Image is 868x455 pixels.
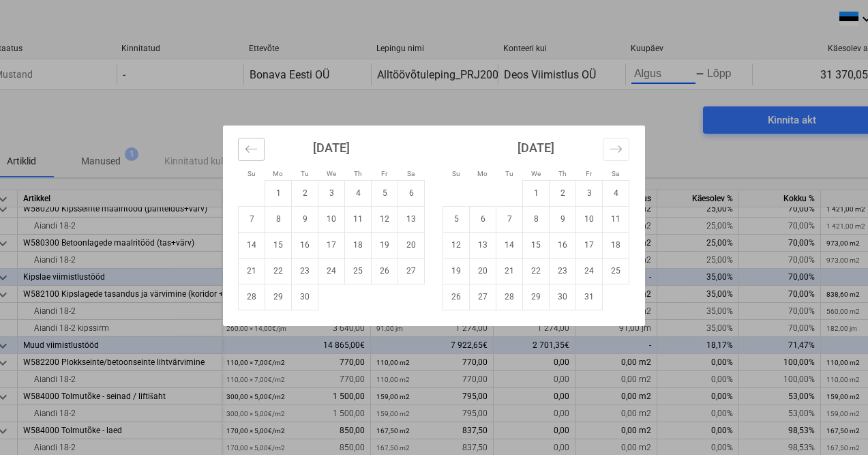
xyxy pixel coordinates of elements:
[292,206,318,232] td: Choose Tuesday, September 9, 2025 as your check-in date. It's available.
[496,206,523,232] td: Choose Tuesday, October 7, 2025 as your check-in date. It's available.
[550,258,576,284] td: Choose Thursday, October 23, 2025 as your check-in date. It's available.
[238,138,265,161] button: Move backward to switch to the previous month.
[603,206,629,232] td: Choose Saturday, October 11, 2025 as your check-in date. It's available.
[265,206,292,232] td: Choose Monday, September 8, 2025 as your check-in date. It's available.
[443,206,470,232] td: Choose Sunday, October 5, 2025 as your check-in date. It's available.
[248,170,256,177] small: Su
[318,206,345,232] td: Choose Wednesday, September 10, 2025 as your check-in date. It's available.
[496,258,523,284] td: Choose Tuesday, October 21, 2025 as your check-in date. It's available.
[576,180,603,206] td: Choose Friday, October 3, 2025 as your check-in date. It's available.
[318,258,345,284] td: Choose Wednesday, September 24, 2025 as your check-in date. It's available.
[470,258,496,284] td: Choose Monday, October 20, 2025 as your check-in date. It's available.
[313,141,350,155] strong: [DATE]
[443,258,470,284] td: Choose Sunday, October 19, 2025 as your check-in date. It's available.
[239,258,265,284] td: Choose Sunday, September 21, 2025 as your check-in date. It's available.
[398,180,425,206] td: Choose Saturday, September 6, 2025 as your check-in date. It's available.
[345,258,372,284] td: Choose Thursday, September 25, 2025 as your check-in date. It's available.
[265,232,292,258] td: Choose Monday, September 15, 2025 as your check-in date. It's available.
[496,284,523,310] td: Choose Tuesday, October 28, 2025 as your check-in date. It's available.
[452,170,460,177] small: Su
[603,258,629,284] td: Choose Saturday, October 25, 2025 as your check-in date. It's available.
[558,170,567,177] small: Th
[477,170,488,177] small: Mo
[292,258,318,284] td: Choose Tuesday, September 23, 2025 as your check-in date. It's available.
[265,180,292,206] td: Choose Monday, September 1, 2025 as your check-in date. It's available.
[523,284,550,310] td: Choose Wednesday, October 29, 2025 as your check-in date. It's available.
[470,284,496,310] td: Choose Monday, October 27, 2025 as your check-in date. It's available.
[372,258,398,284] td: Choose Friday, September 26, 2025 as your check-in date. It's available.
[327,170,336,177] small: We
[523,180,550,206] td: Choose Wednesday, October 1, 2025 as your check-in date. It's available.
[576,232,603,258] td: Choose Friday, October 17, 2025 as your check-in date. It's available.
[239,284,265,310] td: Choose Sunday, September 28, 2025 as your check-in date. It's available.
[576,206,603,232] td: Choose Friday, October 10, 2025 as your check-in date. It's available.
[407,170,415,177] small: Sa
[223,126,645,326] div: Calendar
[398,232,425,258] td: Choose Saturday, September 20, 2025 as your check-in date. It's available.
[470,232,496,258] td: Choose Monday, October 13, 2025 as your check-in date. It's available.
[292,284,318,310] td: Choose Tuesday, September 30, 2025 as your check-in date. It's available.
[301,170,309,177] small: Tu
[265,284,292,310] td: Choose Monday, September 29, 2025 as your check-in date. It's available.
[443,232,470,258] td: Choose Sunday, October 12, 2025 as your check-in date. It's available.
[345,232,372,258] td: Choose Thursday, September 18, 2025 as your check-in date. It's available.
[398,206,425,232] td: Choose Saturday, September 13, 2025 as your check-in date. It's available.
[354,170,362,177] small: Th
[372,180,398,206] td: Choose Friday, September 5, 2025 as your check-in date. It's available.
[612,170,619,177] small: Sa
[523,258,550,284] td: Choose Wednesday, October 22, 2025 as your check-in date. It's available.
[318,180,345,206] td: Choose Wednesday, September 3, 2025 as your check-in date. It's available.
[550,284,576,310] td: Choose Thursday, October 30, 2025 as your check-in date. It's available.
[318,232,345,258] td: Choose Wednesday, September 17, 2025 as your check-in date. It's available.
[518,141,554,155] strong: [DATE]
[372,206,398,232] td: Choose Friday, September 12, 2025 as your check-in date. It's available.
[523,232,550,258] td: Choose Wednesday, October 15, 2025 as your check-in date. It's available.
[576,258,603,284] td: Choose Friday, October 24, 2025 as your check-in date. It's available.
[345,180,372,206] td: Choose Thursday, September 4, 2025 as your check-in date. It's available.
[239,232,265,258] td: Choose Sunday, September 14, 2025 as your check-in date. It's available.
[443,284,470,310] td: Choose Sunday, October 26, 2025 as your check-in date. It's available.
[603,232,629,258] td: Choose Saturday, October 18, 2025 as your check-in date. It's available.
[603,138,629,161] button: Move forward to switch to the next month.
[550,180,576,206] td: Choose Thursday, October 2, 2025 as your check-in date. It's available.
[576,284,603,310] td: Choose Friday, October 31, 2025 as your check-in date. It's available.
[265,258,292,284] td: Choose Monday, September 22, 2025 as your check-in date. It's available.
[345,206,372,232] td: Choose Thursday, September 11, 2025 as your check-in date. It's available.
[273,170,283,177] small: Mo
[292,232,318,258] td: Choose Tuesday, September 16, 2025 as your check-in date. It's available.
[586,170,592,177] small: Fr
[550,232,576,258] td: Choose Thursday, October 16, 2025 as your check-in date. It's available.
[550,206,576,232] td: Choose Thursday, October 9, 2025 as your check-in date. It's available.
[470,206,496,232] td: Choose Monday, October 6, 2025 as your check-in date. It's available.
[381,170,387,177] small: Fr
[398,258,425,284] td: Choose Saturday, September 27, 2025 as your check-in date. It's available.
[505,170,513,177] small: Tu
[239,206,265,232] td: Choose Sunday, September 7, 2025 as your check-in date. It's available.
[523,206,550,232] td: Choose Wednesday, October 8, 2025 as your check-in date. It's available.
[531,170,541,177] small: We
[496,232,523,258] td: Choose Tuesday, October 14, 2025 as your check-in date. It's available.
[603,180,629,206] td: Choose Saturday, October 4, 2025 as your check-in date. It's available.
[292,180,318,206] td: Choose Tuesday, September 2, 2025 as your check-in date. It's available.
[372,232,398,258] td: Choose Friday, September 19, 2025 as your check-in date. It's available.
